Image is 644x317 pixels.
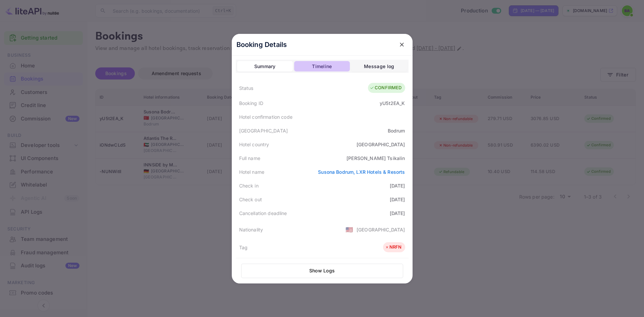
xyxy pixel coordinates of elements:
[364,62,394,70] div: Message log
[236,40,287,50] p: Booking Details
[390,196,405,203] div: [DATE]
[318,169,405,175] a: Susona Bodrum, LXR Hotels & Resorts
[388,127,405,134] div: Bodrum
[239,155,260,162] div: Full name
[239,244,248,251] div: Tag
[239,141,269,148] div: Hotel country
[357,226,405,233] div: [GEOGRAPHIC_DATA]
[385,244,402,251] div: NRFN
[357,141,405,148] div: [GEOGRAPHIC_DATA]
[396,39,408,51] button: close
[239,210,287,217] div: Cancellation deadline
[351,61,407,72] button: Message log
[390,210,405,217] div: [DATE]
[239,182,259,189] div: Check in
[239,196,262,203] div: Check out
[380,100,405,107] div: yU5t2EA_K
[254,62,276,70] div: Summary
[294,61,350,72] button: Timeline
[241,264,403,278] button: Show Logs
[239,226,263,233] div: Nationality
[239,127,288,134] div: [GEOGRAPHIC_DATA]
[239,100,264,107] div: Booking ID
[370,85,401,91] div: CONFIRMED
[390,182,405,189] div: [DATE]
[239,85,254,92] div: Status
[237,61,293,72] button: Summary
[312,62,332,70] div: Timeline
[239,168,265,175] div: Hotel name
[239,113,292,120] div: Hotel confirmation code
[346,155,405,162] div: [PERSON_NAME] Tsikalin
[345,223,353,235] span: United States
